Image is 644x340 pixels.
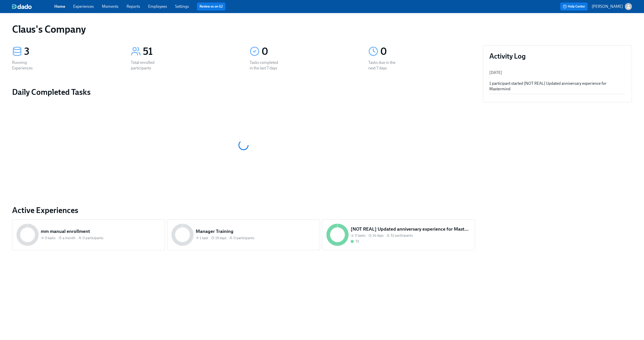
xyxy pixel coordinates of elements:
[12,60,44,71] div: Running Experiences
[12,23,86,35] h1: Claus's Company
[368,60,400,71] div: Tasks due in the next 7 days
[45,236,56,240] span: 0 tasks
[83,236,103,240] span: 0 participants
[148,4,167,9] a: Employees
[351,226,471,232] h5: [NOT REAL] Updated anniversary experience for Mastermind
[489,52,626,61] h3: Activity Log
[102,4,118,9] a: Moments
[215,236,226,240] span: 19 days
[355,233,366,238] span: 0 tasks
[143,45,237,58] div: 51
[73,4,94,9] a: Experiences
[197,3,225,11] button: Review us on G2
[24,45,119,58] div: 3
[12,4,32,9] img: dado
[131,60,163,71] div: Total enrolled participants
[41,228,161,235] h5: mm manual enrollment
[592,4,623,9] p: [PERSON_NAME]
[592,3,632,10] button: [PERSON_NAME]
[391,233,413,238] span: 51 participants
[12,219,165,250] a: mm manual enrollment0 tasks a month0 participants
[380,45,475,58] div: 0
[127,4,140,9] a: Reports
[200,236,208,240] span: 1 task
[196,228,316,235] h5: Manager Training
[167,219,320,250] a: Manager Training1 task 19 days0 participants
[373,233,384,238] span: 14 days
[54,4,65,9] a: Home
[12,205,475,215] a: Active Experiences
[262,45,356,58] div: 0
[351,239,359,244] div: Completed all due tasks
[489,67,626,79] li: [DATE]
[560,3,588,11] button: Help Center
[12,4,54,9] a: dado
[199,4,223,9] a: Review us on G2
[175,4,189,9] a: Settings
[63,236,75,240] span: a month
[12,87,475,97] h2: Daily Completed Tasks
[563,4,585,9] span: Help Center
[322,219,475,250] a: [NOT REAL] Updated anniversary experience for Mastermind0 tasks 14 days51 participants51
[356,239,359,244] div: 51
[489,81,626,92] div: 1 participant started [NOT REAL] Updated anniversary experience for Mastermind
[233,236,254,240] span: 0 participants
[250,60,282,71] div: Tasks completed in the last 7 days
